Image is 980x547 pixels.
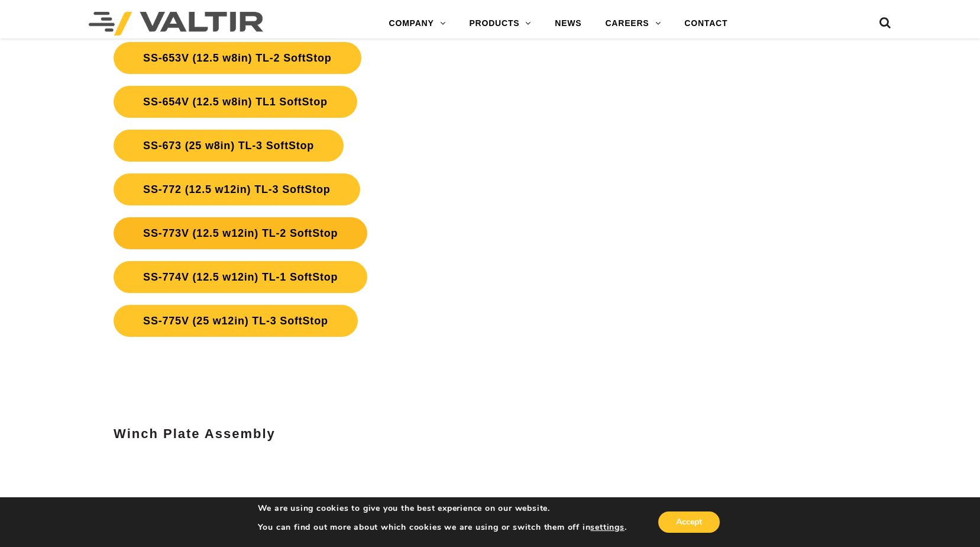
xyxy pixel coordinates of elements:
[114,261,367,293] a: SS-774V (12.5 w12in) TL-1 SoftStop
[114,130,344,162] a: SS-673 (25 w8in) TL-3 SoftStop
[114,173,360,205] a: SS-772 (12.5 w12in) TL-3 SoftStop
[114,42,361,74] a: SS-653V (12.5 w8in) TL-2 SoftStop
[258,522,627,533] p: You can find out more about which cookies we are using or switch them off in .
[590,522,624,533] button: settings
[114,217,367,249] a: SS-773V (12.5 w12in) TL-2 SoftStop
[457,12,543,36] a: PRODUCTS
[89,12,263,36] img: Valtir
[377,12,458,36] a: COMPANY
[258,503,627,514] p: We are using cookies to give you the best experience on our website.
[543,12,593,36] a: NEWS
[114,86,357,118] a: SS-654V (12.5 w8in) TL1 SoftStop
[658,511,720,533] button: Accept
[672,12,739,36] a: CONTACT
[114,426,276,441] strong: Winch Plate Assembly
[114,305,358,337] a: SS-775V (25 w12in) TL-3 SoftStop
[593,12,672,36] a: CAREERS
